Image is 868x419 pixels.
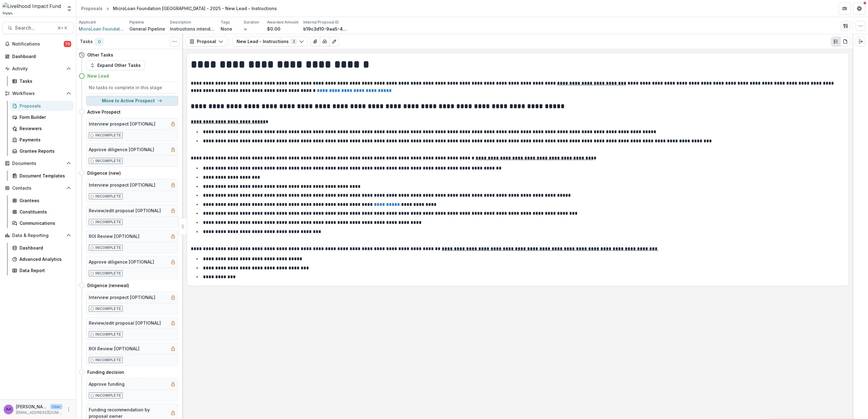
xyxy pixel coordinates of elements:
[80,39,93,44] h3: Tasks
[89,146,154,153] h5: Approve diligence [OPTIONAL]
[2,39,74,49] button: Notifications70
[10,146,74,156] a: Grantee Reports
[20,114,69,120] div: Form Builder
[95,306,121,312] p: Incomplete
[87,282,129,289] h4: Diligence (renewal)
[95,332,121,337] p: Incomplete
[831,37,841,46] button: Plaintext view
[89,381,125,387] h5: Approve funding
[87,369,124,375] h4: Funding decision
[233,37,308,46] button: New Lead - Instructions2
[10,218,74,228] a: Communications
[95,158,121,164] p: Incomplete
[87,170,121,176] h4: Diligence (new)
[12,91,64,96] span: Workflows
[10,265,74,275] a: Data Report
[170,26,216,32] p: Instructions intended to accompany any new proposal created or moved to the "New Lead (To Researc...
[95,38,103,46] span: 0
[129,26,165,32] p: General Pipeline
[113,5,277,12] div: MicroLoan Foundation [GEOGRAPHIC_DATA] - 2025 - New Lead - Instructions
[12,186,64,191] span: Contacts
[170,37,179,46] button: Toggle View Cancelled Tasks
[95,219,121,225] p: Incomplete
[86,96,178,106] button: Move to Active Prospect
[10,76,74,86] a: Tasks
[839,2,851,15] button: Partners
[15,25,54,31] span: Search...
[20,173,69,179] div: Document Templates
[16,410,63,415] p: [EMAIL_ADDRESS][DOMAIN_NAME]
[20,148,69,154] div: Grantee Reports
[87,52,113,58] h4: Other Tasks
[856,37,866,46] button: Expand right
[2,2,63,15] img: Livelihood Impact Fund logo
[2,64,74,74] button: Open Activity
[20,78,69,84] div: Tasks
[170,20,191,25] p: Description
[79,20,96,25] p: Applicant
[95,393,121,398] p: Incomplete
[10,135,74,145] a: Payments
[221,20,230,25] p: Tags
[129,20,144,25] p: Pipeline
[86,60,145,70] button: Expand Other Tasks
[89,121,155,127] h5: Interview prospect [OPTIONAL]
[20,103,69,109] div: Proposals
[89,182,155,188] h5: Interview prospect [OPTIONAL]
[89,84,175,91] h5: No tasks to complete in this stage
[329,37,339,46] button: Edit as form
[10,195,74,206] a: Grantees
[6,407,11,411] div: Aude Anquetil
[95,271,121,276] p: Incomplete
[10,171,74,181] a: Document Templates
[20,245,69,251] div: Dashboard
[2,231,74,240] button: Open Data & Reporting
[89,259,154,265] h5: Approve diligence [OPTIONAL]
[87,73,109,79] h4: New Lead
[89,294,155,301] h5: Interview prospect [OPTIONAL]
[2,89,74,98] button: Open Workflows
[267,20,298,25] p: Awarded Amount
[20,137,69,143] div: Payments
[310,37,320,46] button: View Attached Files
[2,183,74,193] button: Open Contacts
[89,320,161,326] h5: Review/edit proposal [OPTIONAL]
[10,101,74,111] a: Proposals
[186,37,227,46] button: Proposal
[10,207,74,217] a: Constituents
[20,220,69,226] div: Communications
[2,158,74,168] button: Open Documents
[12,66,64,71] span: Activity
[89,345,139,352] h5: ROI Review [OPTIONAL]
[244,26,247,32] p: ∞
[87,109,121,115] h4: Active Prospect
[10,254,74,264] a: Advanced Analytics
[65,406,72,413] button: More
[95,133,121,138] p: Incomplete
[10,243,74,253] a: Dashboard
[95,245,121,250] p: Incomplete
[10,112,74,122] a: Form Builder
[20,267,69,274] div: Data Report
[64,41,71,47] span: 70
[20,256,69,262] div: Advanced Analytics
[2,22,74,34] button: Search...
[65,2,74,15] button: Open entity switcher
[10,123,74,133] a: Reviewers
[20,125,69,132] div: Reviewers
[79,4,105,13] a: Proposals
[20,197,69,204] div: Grantees
[303,20,339,25] p: Internal Proposal ID
[89,207,161,214] h5: Review/edit proposal [OPTIONAL]
[56,25,68,31] div: ⌘ + K
[79,4,279,13] nav: breadcrumb
[12,42,64,47] span: Notifications
[221,26,232,32] p: None
[841,37,850,46] button: PDF view
[12,161,64,166] span: Documents
[12,233,64,238] span: Data & Reporting
[89,233,139,239] h5: ROI Review [OPTIONAL]
[16,403,48,410] p: [PERSON_NAME]
[79,26,125,32] a: MicroLoan Foundation [GEOGRAPHIC_DATA]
